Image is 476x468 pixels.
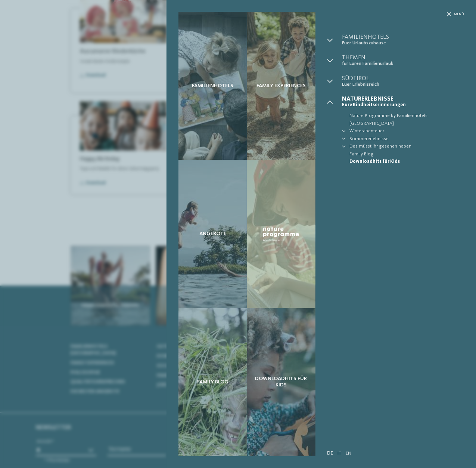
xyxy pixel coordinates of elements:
[199,231,226,237] span: Angebote
[342,55,464,66] a: Themen für Euren Familienurlaub
[350,151,464,158] span: Family Blog
[342,158,464,165] a: Downloadhits für Kids
[342,151,464,158] a: Family Blog
[178,308,247,456] a: Ausmalbilder, Rätsel, Geschichten und vieles mehr Family Blog
[350,112,464,127] span: Nature Programme by Familienhotels [GEOGRAPHIC_DATA]
[454,12,464,17] span: Menü
[342,76,464,82] span: Südtirol
[342,55,464,61] span: Themen
[338,451,342,456] a: IT
[247,160,315,308] a: Ausmalbilder, Rätsel, Geschichten und vieles mehr Nature Programme
[253,376,309,389] span: Downloadhits für Kids
[247,308,315,456] a: Ausmalbilder, Rätsel, Geschichten und vieles mehr Downloadhits für Kids
[346,451,352,456] a: EN
[197,379,228,385] span: Family Blog
[342,34,464,40] span: Familienhotels
[327,451,333,456] a: DE
[342,96,464,102] span: Naturerlebnisse
[192,83,233,89] span: Familienhotels
[350,127,464,135] a: Winterabenteuer
[178,160,247,308] a: Ausmalbilder, Rätsel, Geschichten und vieles mehr Angebote
[350,158,464,165] span: Downloadhits für Kids
[342,112,464,127] a: Nature Programme by Familienhotels [GEOGRAPHIC_DATA]
[256,83,306,89] span: Family Experiences
[247,12,315,160] a: Ausmalbilder, Rätsel, Geschichten und vieles mehr Family Experiences
[342,76,464,87] a: Südtirol Euer Erlebnisreich
[342,82,464,87] span: Euer Erlebnisreich
[262,225,300,243] img: Nature Programme
[350,135,464,143] a: Sommererlebnisse
[342,102,464,108] span: Eure Kindheitserinnerungen
[178,12,247,160] a: Ausmalbilder, Rätsel, Geschichten und vieles mehr Familienhotels
[342,40,464,46] span: Euer Urlaubszuhause
[342,96,464,108] a: Naturerlebnisse Eure Kindheitserinnerungen
[342,34,464,46] a: Familienhotels Euer Urlaubszuhause
[350,143,464,150] a: Das müsst ihr gesehen haben
[342,61,464,66] span: für Euren Familienurlaub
